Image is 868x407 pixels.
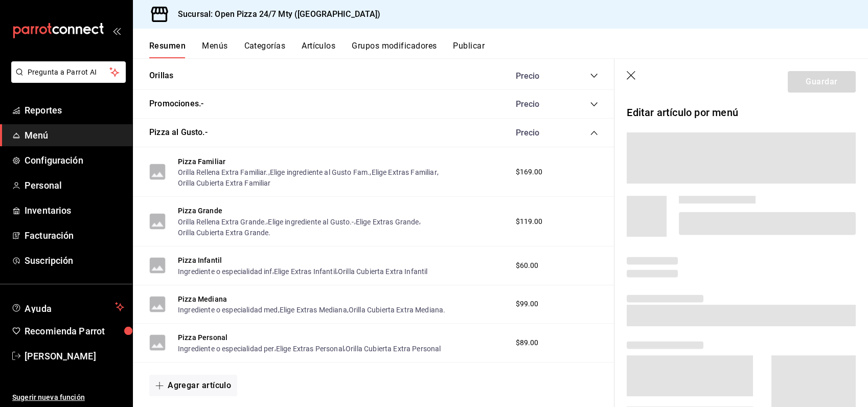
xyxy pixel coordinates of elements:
[7,74,126,85] a: Pregunta a Parrot AI
[112,27,121,35] button: open_drawer_menu
[349,305,446,315] button: Orilla Cubierta Extra Mediana.
[356,217,419,227] button: Elige Extras Grande
[178,332,227,343] button: Pizza Personal
[346,344,441,354] button: Orilla Cubierta Extra Personal
[149,41,186,58] button: Resumen
[25,349,124,363] span: [PERSON_NAME]
[178,167,505,189] div: , , ,
[178,343,441,353] div: , ,
[202,41,227,58] button: Menús
[590,129,598,137] button: collapse-category-row
[25,301,111,313] span: Ayuda
[149,127,208,139] button: Pizza al Gusto.-
[25,128,124,142] span: Menú
[25,254,124,267] span: Suscripción
[590,100,598,108] button: collapse-category-row
[25,324,124,338] span: Recomienda Parrot
[178,217,266,227] button: Orilla Rellena Extra Grande.
[505,128,570,138] div: Precio
[505,99,570,109] div: Precio
[178,156,225,167] button: Pizza Familiar
[627,105,856,120] p: Editar artículo por menú
[11,61,126,83] button: Pregunta a Parrot AI
[25,203,124,217] span: Inventarios
[149,375,237,396] button: Agregar artículo
[515,299,538,309] span: $99.00
[280,305,347,315] button: Elige Extras Mediana
[178,266,272,277] button: Ingrediente o especialidad inf
[25,178,124,192] span: Personal
[338,266,428,277] button: Orilla Cubierta Extra Infantil
[149,70,173,82] button: Orillas
[178,206,222,216] button: Pizza Grande
[515,216,542,227] span: $119.00
[270,167,370,177] button: Elige ingrediente al Gusto Fam.
[25,103,124,117] span: Reportes
[25,229,124,242] span: Facturación
[149,98,203,110] button: Promociones.-
[178,305,278,315] button: Ingrediente o especialidad med
[178,255,222,265] button: Pizza Infantil
[515,337,538,348] span: $89.00
[178,178,271,188] button: Orilla Cubierta Extra Familiar
[515,260,538,271] span: $60.00
[178,344,275,354] button: Ingrediente o especialidad per
[28,67,110,78] span: Pregunta a Parrot AI
[178,304,445,315] div: , ,
[178,294,227,304] button: Pizza Mediana
[178,228,270,238] button: Orilla Cubierta Extra Grande.
[178,167,268,177] button: Orilla Rellena Extra Familiar.
[590,72,598,80] button: collapse-category-row
[274,266,336,277] button: Elige Extras Infantil
[515,167,542,177] span: $169.00
[302,41,335,58] button: Artículos
[25,153,124,167] span: Configuración
[505,71,570,81] div: Precio
[178,216,505,238] div: , , ,
[170,8,380,20] h3: Sucursal: Open Pizza 24/7 Mty ([GEOGRAPHIC_DATA])
[276,344,344,354] button: Elige Extras Personal
[352,41,437,58] button: Grupos modificadores
[244,41,286,58] button: Categorías
[371,167,437,177] button: Elige Extras Familiar
[12,392,124,403] span: Sugerir nueva función
[178,265,427,276] div: , ,
[268,217,354,227] button: Elige ingrediente al Gusto.-
[453,41,485,58] button: Publicar
[149,41,868,58] div: navigation tabs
